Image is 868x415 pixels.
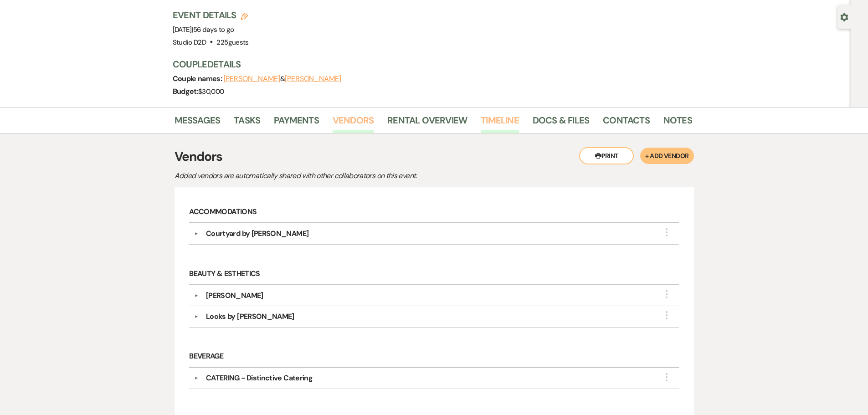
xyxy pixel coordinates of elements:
span: Budget: [173,87,199,96]
span: Couple names: [173,74,224,83]
div: Looks by [PERSON_NAME] [206,311,294,322]
button: [PERSON_NAME] [224,75,280,82]
div: [PERSON_NAME] [206,290,263,301]
div: Courtyard by [PERSON_NAME] [206,228,308,239]
span: $30,000 [198,87,224,96]
button: ▼ [191,376,202,380]
a: Timeline [481,113,519,133]
button: ▼ [191,314,202,319]
a: Messages [175,113,221,133]
button: [PERSON_NAME] [285,75,341,82]
span: | [192,25,234,34]
button: Print [579,147,634,164]
button: ▼ [191,231,202,236]
span: [DATE] [173,25,234,34]
a: Docs & Files [533,113,589,133]
button: + Add Vendor [640,148,693,164]
a: Tasks [234,113,260,133]
a: Notes [663,113,692,133]
a: Vendors [333,113,374,133]
a: Rental Overview [387,113,467,133]
div: CATERING - Distinctive Catering [206,373,313,384]
h3: Couple Details [173,58,683,71]
span: 56 days to go [193,25,234,34]
a: Payments [274,113,319,133]
span: & [224,74,341,83]
button: ▼ [191,293,202,298]
p: Added vendors are automatically shared with other collaborators on this event. [175,170,493,182]
h6: Beauty & Esthetics [189,264,678,285]
a: Contacts [603,113,650,133]
button: Open lead details [840,12,848,21]
span: Studio D2D [173,38,206,47]
h3: Vendors [175,147,694,166]
span: 225 guests [216,38,248,47]
h6: Beverage [189,347,678,368]
h6: Accommodations [189,202,678,224]
h3: Event Details [173,9,249,21]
